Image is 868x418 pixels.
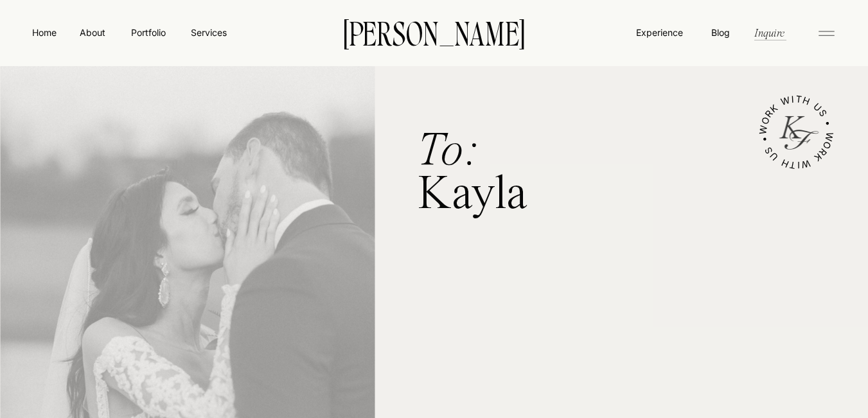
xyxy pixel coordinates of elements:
[708,26,732,39] a: Blog
[125,26,171,39] a: Portfolio
[417,128,480,176] i: To:
[753,25,786,40] a: Inquire
[417,130,591,211] h1: Kayla
[30,26,59,39] a: Home
[324,19,545,46] a: [PERSON_NAME]
[190,26,227,39] a: Services
[635,26,684,39] a: Experience
[78,26,107,39] a: About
